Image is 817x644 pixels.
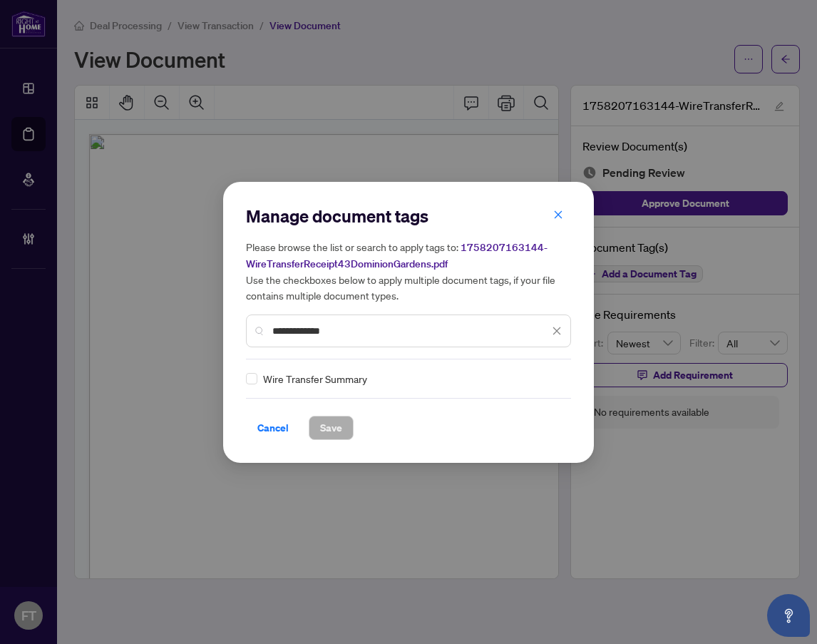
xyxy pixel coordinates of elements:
h2: Manage document tags [246,205,571,228]
button: Cancel [246,416,300,440]
span: 1758207163144-WireTransferReceipt43DominionGardens.pdf [246,241,548,270]
button: Save [309,416,354,440]
button: Open asap [767,594,810,637]
span: Cancel [257,416,289,439]
span: close [553,210,563,220]
span: close [552,326,562,336]
span: Wire Transfer Summary [263,371,367,387]
h5: Please browse the list or search to apply tags to: Use the checkboxes below to apply multiple doc... [246,239,571,303]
